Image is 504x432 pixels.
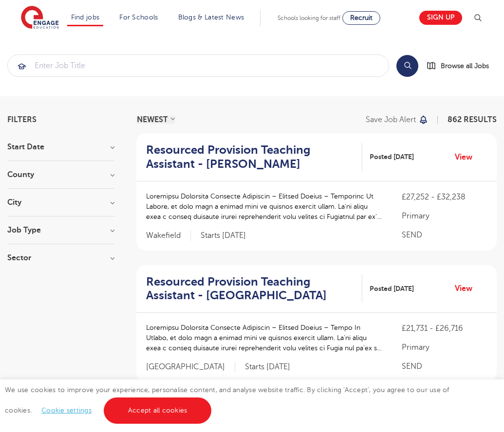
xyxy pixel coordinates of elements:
[426,60,497,72] a: Browse all Jobs
[7,54,389,77] div: Submit
[178,14,244,21] a: Blogs & Latest News
[8,55,389,76] input: Submit
[146,191,382,222] p: Loremipsu Dolorsita Consecte Adipiscin – Elitsed Doeius – Temporinc Ut Labore, et dolo magn a eni...
[402,191,487,203] p: £27,252 - £32,238
[71,14,100,21] a: Find jobs
[7,198,114,206] h3: City
[366,116,416,124] p: Save job alert
[402,210,487,222] p: Primary
[146,143,355,171] h2: Resourced Provision Teaching Assistant - [PERSON_NAME]
[5,386,449,414] span: We use cookies to improve your experience, personalise content, and analyse website traffic. By c...
[350,14,373,21] span: Recruit
[7,226,114,234] h3: Job Type
[245,362,290,372] p: Starts [DATE]
[146,362,235,372] span: [GEOGRAPHIC_DATA]
[370,284,414,294] span: Posted [DATE]
[419,11,462,25] a: Sign up
[7,254,114,262] h3: Sector
[119,14,158,21] a: For Schools
[201,231,246,241] p: Starts [DATE]
[402,360,487,372] p: SEND
[146,275,362,303] a: Resourced Provision Teaching Assistant - [GEOGRAPHIC_DATA]
[402,342,487,353] p: Primary
[366,116,429,124] button: Save job alert
[7,143,114,151] h3: Start Date
[7,116,37,124] span: Filters
[342,11,380,25] a: Recruit
[7,171,114,179] h3: County
[441,60,489,72] span: Browse all Jobs
[146,231,191,241] span: Wakefield
[455,151,480,163] a: View
[278,15,340,21] span: Schools looking for staff
[41,407,92,414] a: Cookie settings
[370,152,414,162] span: Posted [DATE]
[402,229,487,241] p: SEND
[146,143,362,171] a: Resourced Provision Teaching Assistant - [PERSON_NAME]
[396,55,418,77] button: Search
[146,323,382,353] p: Loremipsu Dolorsita Consecte Adipiscin – Elitsed Doeius – Tempo In Utlabo, et dolo magn a enimad ...
[104,397,212,424] a: Accept all cookies
[455,282,480,295] a: View
[402,323,487,334] p: £21,731 - £26,716
[448,115,497,124] span: 862 RESULTS
[146,275,355,303] h2: Resourced Provision Teaching Assistant - [GEOGRAPHIC_DATA]
[21,6,59,30] img: Engage Education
